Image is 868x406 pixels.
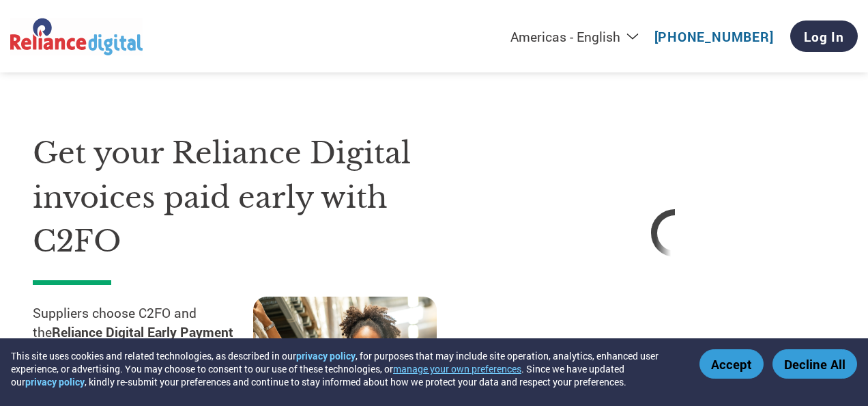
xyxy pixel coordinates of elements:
[296,349,356,362] a: privacy policy
[772,349,857,379] button: Decline All
[654,28,774,45] a: [PHONE_NUMBER]
[790,21,858,52] a: Log In
[25,375,85,388] a: privacy policy
[699,349,764,379] button: Accept
[10,18,143,55] img: Reliance Digital
[33,323,233,360] strong: Reliance Digital Early Payment Programme
[33,131,474,264] h1: Get your Reliance Digital invoices paid early with C2FO
[393,362,521,375] button: manage your own preferences
[11,349,680,388] div: This site uses cookies and related technologies, as described in our , for purposes that may incl...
